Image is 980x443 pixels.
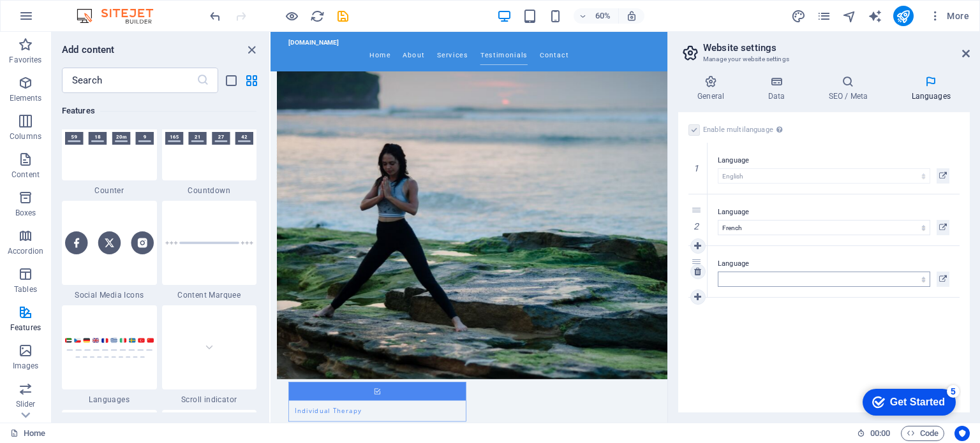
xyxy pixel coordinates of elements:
i: Save (Ctrl+S) [336,9,350,24]
div: Countdown [162,96,257,196]
div: Get Started 5 items remaining, 0% complete [10,6,103,33]
label: Language [718,153,949,168]
p: Accordion [8,246,43,256]
h3: Manage your website settings [703,54,944,65]
div: Get Started [38,14,93,25]
button: 60% [574,8,619,24]
h4: General [678,75,748,102]
span: Counter [62,185,157,196]
em: 2 [687,221,706,231]
h4: Data [748,75,809,102]
button: grid-view [244,73,259,88]
h4: SEO / Meta [809,75,892,102]
button: publish [893,6,914,26]
button: Code [901,426,944,441]
i: Pages (Ctrl+Alt+S) [817,9,831,24]
label: Enable multilanguage [703,122,786,138]
span: Content Marquee [162,290,257,300]
button: reload [309,8,325,24]
img: sroll-down.png [165,318,254,377]
i: Design (Ctrl+Alt+Y) [791,9,806,24]
span: 00 00 [870,426,890,441]
label: Language [718,205,949,220]
i: Reload page [310,9,325,24]
img: counter.svg [65,132,154,145]
button: navigator [842,8,857,24]
p: Slider [16,399,36,409]
span: Code [907,426,939,441]
p: Favorites [9,55,41,65]
i: AI Writer [868,9,882,24]
p: Elements [10,93,42,103]
h6: Session time [857,426,891,441]
button: pages [817,8,832,24]
button: text_generator [868,8,883,24]
p: Features [10,323,41,333]
p: Content [11,170,40,180]
input: Search [62,68,197,93]
button: close panel [244,42,259,57]
button: Click here to leave preview mode and continue editing [284,8,299,24]
img: languages.svg [65,337,154,358]
i: Navigator [842,9,857,24]
span: Social Media Icons [62,290,157,300]
span: Scroll indicator [162,395,257,405]
button: undo [207,8,223,24]
p: Boxes [15,208,36,218]
div: Counter [62,96,157,196]
h4: Languages [892,75,970,102]
label: Language [718,256,949,272]
a: Click to cancel selection. Double-click to open Pages [10,426,45,441]
div: Social Media Icons [62,201,157,300]
button: save [335,8,350,24]
button: More [924,6,974,26]
div: Languages [62,305,157,405]
span: : [879,428,881,438]
i: Undo: Change languages (Ctrl+Z) [208,9,223,24]
img: Marquee.svg [165,241,254,245]
span: More [929,10,969,22]
div: 5 [94,3,107,15]
button: list-view [223,73,239,88]
h6: Features [62,103,256,119]
p: Tables [14,284,37,294]
div: Scroll indicator [162,305,257,405]
h6: 60% [593,8,613,24]
h6: Add content [62,42,115,57]
p: Columns [10,131,41,142]
button: design [791,8,806,24]
button: Usercentrics [954,426,970,441]
div: Content Marquee [162,201,257,300]
img: social-media.svg [65,231,154,254]
img: Editor Logo [73,8,169,24]
span: Countdown [162,185,257,196]
p: Images [13,361,39,371]
span: Languages [62,395,157,405]
h2: Website settings [703,42,970,54]
i: Publish [896,9,910,24]
img: countdown.svg [165,132,254,145]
